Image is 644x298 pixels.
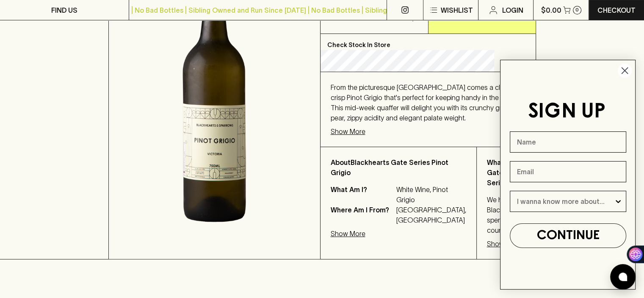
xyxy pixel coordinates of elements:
p: Wishlist [440,5,473,15]
p: [GEOGRAPHIC_DATA], [GEOGRAPHIC_DATA] [396,205,466,225]
p: Show More [331,126,365,136]
b: What is Gate Series? [487,159,511,187]
p: White Wine, Pinot Grigio [396,184,466,205]
p: 0 [575,8,579,12]
span: From the picturesque [GEOGRAPHIC_DATA] comes a clean, crisp Pinot Grigio that's perfect for keepi... [331,84,520,122]
button: Show Options [614,191,622,212]
input: Name [510,131,626,153]
p: What Am I? [331,184,394,205]
div: FLYOUT Form [492,51,644,298]
span: SIGN UP [528,102,605,122]
p: Show More [487,239,522,249]
img: bubble-icon [619,273,627,281]
button: CONTINUE [510,223,626,248]
p: FIND US [51,5,77,15]
button: Close dialog [617,63,632,78]
p: We here at Blackhearts spend countless hours tasting, sourcing, and talking about different produ... [487,195,525,235]
p: Show More [331,228,365,239]
p: Check Stock In Store [321,34,536,50]
input: I wanna know more about... [517,191,614,212]
p: Checkout [597,5,636,15]
p: About Blackhearts Gate Series Pinot Grigio [331,157,466,178]
p: Where Am I From? [331,205,394,225]
p: Login [502,5,523,15]
p: $0.00 [541,5,561,15]
input: Email [510,161,626,182]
